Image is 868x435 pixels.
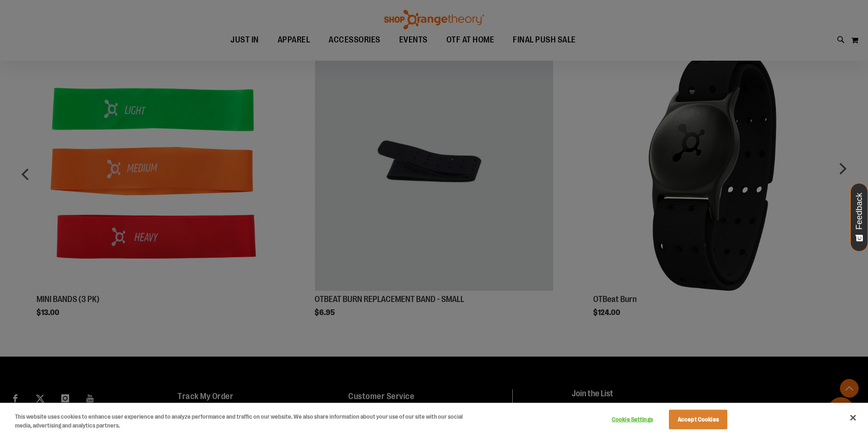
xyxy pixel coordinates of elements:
[669,410,727,429] button: Accept Cookies
[843,407,863,428] button: Close
[15,412,477,430] div: This website uses cookies to enhance user experience and to analyze performance and traffic on ou...
[850,183,868,252] button: Feedback - Show survey
[603,410,661,429] button: Cookie Settings
[855,193,864,230] span: Feedback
